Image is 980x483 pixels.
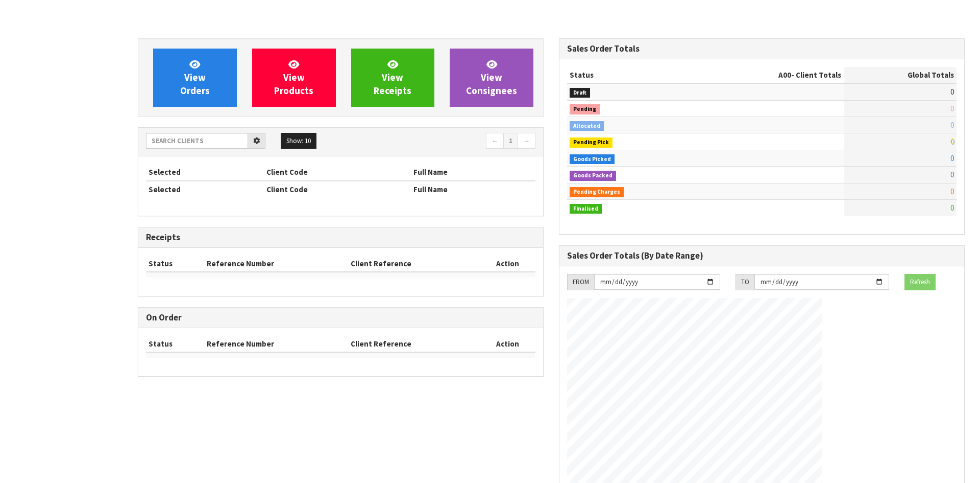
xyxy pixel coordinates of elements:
a: ViewConsignees [450,49,533,107]
a: → [518,133,535,149]
button: Refresh [904,274,936,290]
th: Selected [146,181,264,197]
span: Pending Charges [570,187,624,197]
th: Reference Number [204,336,349,352]
th: Status [146,336,204,352]
span: Pending [570,104,600,114]
span: 0 [950,170,954,179]
span: 0 [950,203,954,213]
th: Client Reference [348,256,479,272]
a: 1 [503,133,518,149]
span: View Orders [180,58,210,97]
nav: Page navigation [348,133,535,151]
a: ViewProducts [252,49,336,107]
input: Search clients [146,133,248,149]
th: Action [479,336,535,352]
span: Goods Packed [570,171,616,181]
th: Global Totals [844,67,957,83]
span: Pending Pick [570,137,612,148]
h3: Receipts [146,233,535,242]
span: View Receipts [374,58,411,97]
span: View Products [274,58,313,97]
a: ViewOrders [153,49,237,107]
span: 0 [950,120,954,130]
th: Status [146,256,204,272]
a: ← [486,133,504,149]
div: TO [736,274,754,290]
span: Allocated [570,121,604,131]
div: FROM [567,274,594,290]
h3: Sales Order Totals [567,44,957,54]
th: Selected [146,164,264,180]
span: 0 [950,87,954,97]
span: A00 [778,70,791,80]
th: Client Code [264,164,411,180]
h3: Sales Order Totals (By Date Range) [567,251,957,261]
span: View Consignees [466,58,517,97]
th: Client Code [264,181,411,197]
span: 0 [950,104,954,113]
th: - Client Totals [696,67,844,83]
th: Full Name [411,181,535,197]
th: Full Name [411,164,535,180]
span: Finalised [570,204,602,214]
a: ViewReceipts [351,49,435,107]
span: Goods Picked [570,154,615,165]
button: Show: 10 [281,133,316,149]
th: Reference Number [204,256,349,272]
span: Draft [570,88,590,98]
th: Status [567,67,696,83]
span: 0 [950,136,954,146]
th: Client Reference [348,336,479,352]
span: 0 [950,153,954,163]
span: 0 [950,187,954,196]
h3: On Order [146,313,535,323]
th: Action [479,256,535,272]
